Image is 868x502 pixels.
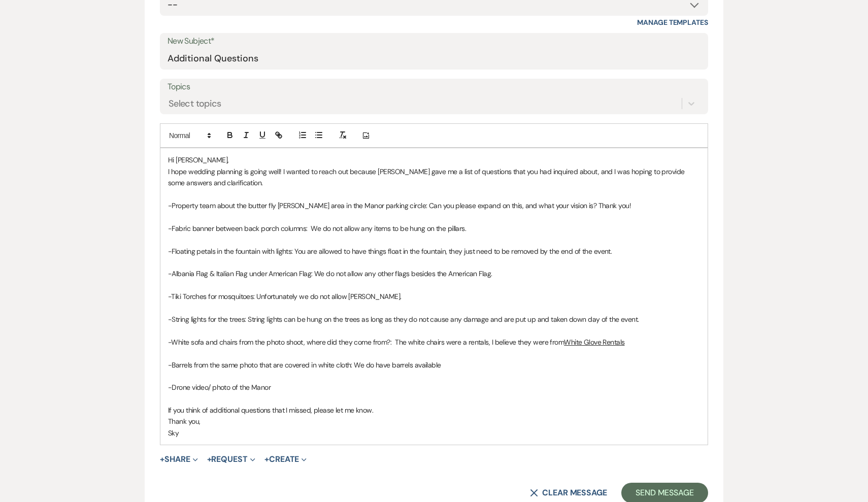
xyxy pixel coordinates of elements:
[264,455,269,463] span: +
[168,166,700,189] p: I hope wedding planning is going well! I wanted to reach out because [PERSON_NAME] gave me a list...
[168,383,271,392] span: -Drone video/ photo of the Manor
[168,291,700,302] p: -Tiki Torches for mosquitoes: Unfortunately we do not allow [PERSON_NAME].
[168,80,700,94] label: Topics
[168,224,466,233] span: -Fabric banner between back porch columns: We do not allow any items to be hung on the pillars.
[168,200,700,211] p: -Property team about the butter fly [PERSON_NAME] area in the Manor parking circle: Can you pleas...
[168,247,612,256] span: -Floating petals in the fountain with lights: You are allowed to have things float in the fountai...
[168,405,700,416] p: If you think of additional questions that I missed, please let me know.
[564,338,624,347] a: White Glove Rentals
[637,18,708,27] a: Manage Templates
[168,338,564,347] span: -White sofa and chairs from the photo shoot, where did they come from?: The white chairs were a r...
[160,455,164,463] span: +
[168,268,700,279] p: -Albania Flag & Italian Flag under American Flag: We do not allow any other flags besides the Ame...
[168,416,700,427] p: Thank you,
[169,97,221,111] div: Select topics
[168,359,700,371] p: -Barrels from the same photo that are covered in white cloth: We do have barrels available
[207,455,255,463] button: Request
[207,455,212,463] span: +
[264,455,307,463] button: Create
[160,455,198,463] button: Share
[168,154,700,165] p: Hi [PERSON_NAME],
[530,489,607,497] button: Clear message
[168,34,700,49] label: New Subject*
[168,315,639,324] span: -String lights for the trees: String lights can be hung on the trees as long as they do not cause...
[168,427,700,439] p: Sky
